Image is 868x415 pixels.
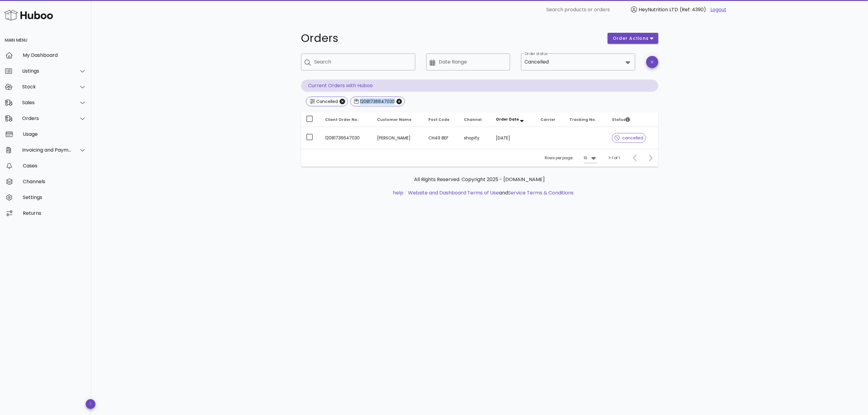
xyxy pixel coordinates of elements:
[23,194,86,200] div: Settings
[459,127,491,149] td: shopify
[408,189,499,196] a: Website and Dashboard Terms of Use
[321,127,372,149] td: 12081736647030
[424,127,459,149] td: CH49 8EF
[564,112,607,127] th: Tracking No.
[393,189,403,196] a: help
[301,33,601,44] h1: Orders
[608,33,658,44] button: order actions
[406,189,574,197] li: and
[372,127,424,149] td: [PERSON_NAME]
[23,131,86,137] div: Usage
[639,6,678,13] span: HeyNutrition LTD
[496,117,519,122] span: Order Date
[491,112,536,127] th: Order Date: Sorted descending. Activate to remove sorting.
[424,112,459,127] th: Post Code
[321,112,372,127] th: Client Order No.
[306,176,654,183] p: All Rights Reserved. Copyright 2025 - [DOMAIN_NAME]
[545,149,597,167] div: Rows per page:
[525,52,547,56] label: Order status
[377,117,411,122] span: Customer Name
[372,112,424,127] th: Customer Name
[22,100,72,105] div: Sales
[584,153,597,163] div: 10Rows per page:
[23,52,86,58] div: My Dashboard
[615,136,643,140] span: cancelled
[612,117,630,122] span: Status
[396,99,402,104] button: Close
[525,59,549,65] div: Cancelled
[584,155,588,161] div: 10
[359,98,395,105] div: 12081736647030
[315,98,338,105] div: Cancelled
[4,9,53,22] img: Huboo Logo
[612,35,649,42] span: order actions
[536,112,564,127] th: Carrier
[325,117,359,122] span: Client Order No.
[521,53,635,70] div: Order statusCancelled
[710,6,726,13] a: Logout
[301,80,658,92] p: Current Orders with Huboo
[23,210,86,216] div: Returns
[680,6,706,13] span: (Ref: 4390)
[22,115,72,121] div: Orders
[22,84,72,90] div: Stock
[428,117,449,122] span: Post Code
[23,179,86,184] div: Channels
[340,99,345,104] button: Close
[22,147,72,153] div: Invoicing and Payments
[508,189,574,196] a: Service Terms & Conditions
[609,155,620,161] div: 1-1 of 1
[569,117,596,122] span: Tracking No.
[491,127,536,149] td: [DATE]
[541,117,556,122] span: Carrier
[23,163,86,169] div: Cases
[22,68,72,74] div: Listings
[459,112,491,127] th: Channel
[607,112,658,127] th: Status
[464,117,482,122] span: Channel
